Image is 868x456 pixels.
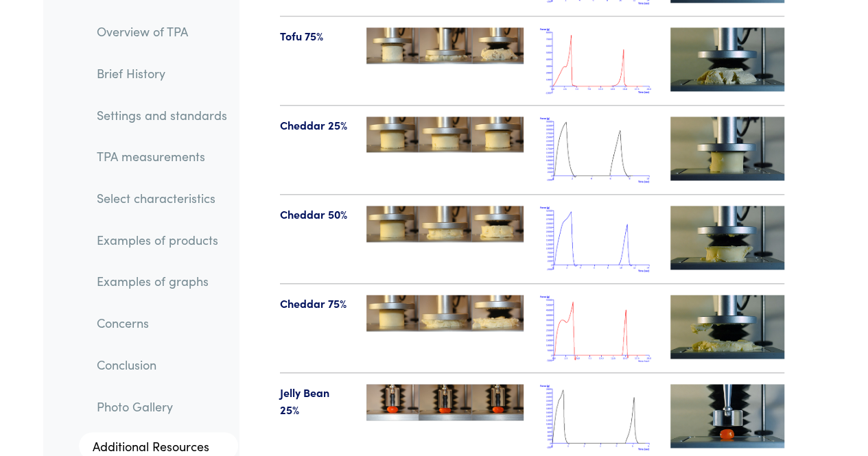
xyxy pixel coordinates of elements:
a: Select characteristics [86,183,238,215]
a: TPA measurements [86,141,238,173]
img: cheddar-75-123-tpa.jpg [366,295,524,331]
p: Cheddar 75% [280,295,351,313]
img: jellybean_tpa_25.png [540,384,654,451]
img: cheddar-videotn-50.jpg [670,206,784,269]
img: tofu_tpa_75.png [540,27,654,94]
p: Tofu 75% [280,27,351,45]
img: cheddar_tpa_50.png [540,206,654,272]
a: Photo Gallery [86,391,238,422]
p: Jelly Bean 25% [280,384,351,419]
a: Concerns [86,308,238,339]
a: Brief History [86,58,238,90]
a: Settings and standards [86,99,238,131]
img: jellybean-videotn-25.jpg [670,384,784,448]
p: Cheddar 25% [280,117,351,134]
a: Conclusion [86,350,238,381]
img: cheddar-videotn-75.jpg [670,295,784,359]
img: jellybean-25-123-tpa.jpg [366,384,524,421]
a: Examples of graphs [86,266,238,298]
img: cheddar-25-123-tpa.jpg [366,117,524,152]
img: cheddar-videotn-25.jpg [670,117,784,180]
img: cheddar_tpa_25.png [540,117,654,183]
img: cheddar_tpa_75.png [540,295,654,361]
a: Examples of products [86,225,238,256]
img: cheddar-50-123-tpa.jpg [366,206,524,242]
p: Cheddar 50% [280,206,351,224]
a: Overview of TPA [86,16,238,48]
img: tofu-videotn-75.jpg [670,27,784,91]
img: tofu-75-123-tpa.jpg [366,27,524,63]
